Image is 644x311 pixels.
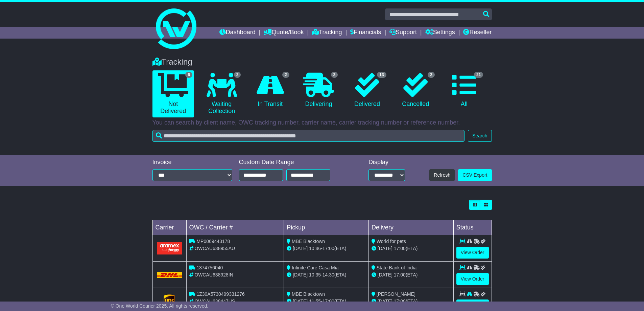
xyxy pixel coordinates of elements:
div: (ETA) [372,271,451,279]
span: Infinite Care Casa Mia [292,265,339,270]
a: View Order [456,247,489,259]
button: Search [468,130,492,142]
div: - (ETA) [287,298,366,305]
div: Custom Date Range [239,159,348,166]
span: 2 [331,72,338,78]
span: 17:00 [394,298,406,304]
a: 2 Cancelled [395,70,436,110]
td: Pickup [284,220,369,235]
span: 2 [234,72,241,78]
span: [DATE] [378,246,392,251]
a: 2 Waiting Collection [201,70,242,117]
span: 2 [282,72,289,78]
button: Refresh [429,169,455,181]
div: - (ETA) [287,271,366,279]
div: - (ETA) [287,245,366,252]
a: 2 Delivering [298,70,339,110]
span: 11:55 [309,298,321,304]
td: Carrier [152,220,186,235]
span: [DATE] [293,246,308,251]
span: 14:30 [323,272,334,277]
td: Delivery [368,220,453,235]
img: Aramex.png [157,242,182,254]
span: MBE Blacktown [292,291,325,297]
span: World for pets [377,239,406,244]
div: Display [368,159,405,166]
div: (ETA) [372,298,451,305]
div: Tracking [149,57,495,67]
img: DHL.png [157,272,182,277]
a: View Order [456,273,489,285]
span: MBE Blacktown [292,239,325,244]
span: MP0069443178 [196,239,230,244]
p: You can search by client name, OWC tracking number, carrier name, carrier tracking number or refe... [152,119,492,127]
span: [DATE] [293,298,308,304]
span: OWCAU638928IN [194,272,233,277]
span: [DATE] [378,272,392,277]
span: [DATE] [293,272,308,277]
a: Tracking [312,27,342,39]
a: CSV Export [458,169,492,181]
span: 10:35 [309,272,321,277]
a: Dashboard [219,27,256,39]
a: Support [389,27,417,39]
a: 13 Delivered [346,70,388,110]
td: OWC / Carrier # [186,220,284,235]
td: Status [453,220,492,235]
span: 17:00 [394,246,406,251]
span: 6 [185,72,192,78]
a: Settings [425,27,455,39]
img: GetCarrierServiceLogo [164,294,175,308]
span: OWCAU638447US [194,298,235,304]
span: 13 [377,72,386,78]
div: (ETA) [372,245,451,252]
span: [DATE] [378,298,392,304]
div: Invoice [152,159,232,166]
span: 10:46 [309,246,321,251]
a: Quote/Book [264,27,304,39]
span: [PERSON_NAME] [377,291,415,297]
a: 2 In Transit [249,70,291,110]
span: 1374756040 [196,265,223,270]
span: OWCAU638955AU [194,246,235,251]
a: 21 All [443,70,485,110]
span: 1Z30A5730499331276 [196,291,244,297]
span: 2 [428,72,435,78]
span: 17:00 [323,246,334,251]
span: © One World Courier 2025. All rights reserved. [111,303,209,309]
a: 6 Not Delivered [152,70,194,117]
span: 17:00 [394,272,406,277]
span: 21 [474,72,483,78]
a: Reseller [463,27,492,39]
span: 17:00 [323,298,334,304]
span: State Bank of India [377,265,416,270]
a: Financials [350,27,381,39]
